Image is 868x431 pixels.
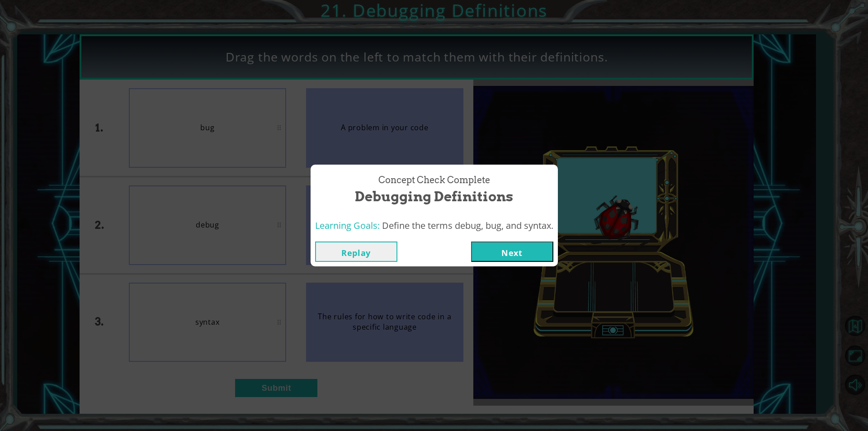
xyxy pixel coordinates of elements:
[315,219,380,232] span: Learning Goals:
[355,187,513,206] span: Debugging Definitions
[378,174,490,187] span: Concept Check Complete
[471,242,553,262] button: Next
[315,242,397,262] button: Replay
[382,219,553,232] span: Define the terms debug, bug, and syntax.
